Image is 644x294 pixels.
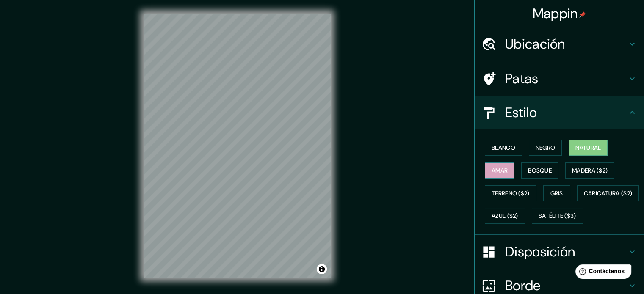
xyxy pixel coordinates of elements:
font: Bosque [528,167,552,174]
font: Amar [492,167,508,174]
button: Madera ($2) [565,162,614,179]
font: Negro [536,144,556,151]
font: Madera ($2) [572,167,608,174]
font: Gris [550,190,563,197]
button: Azul ($2) [485,208,525,224]
button: Amar [485,162,514,179]
iframe: Lanzador de widgets de ayuda [569,261,635,285]
font: Azul ($2) [492,212,518,220]
button: Activar o desactivar atribución [317,264,327,274]
font: Satélite ($3) [539,212,576,220]
font: Terreno ($2) [492,190,530,197]
div: Estilo [475,96,644,129]
button: Satélite ($3) [532,208,583,224]
img: pin-icon.png [579,11,586,18]
font: Blanco [492,144,515,151]
div: Ubicación [475,27,644,61]
font: Patas [505,70,539,88]
button: Natural [569,140,608,156]
font: Disposición [505,243,575,261]
font: Ubicación [505,35,565,53]
font: Estilo [505,104,537,121]
button: Bosque [521,162,558,179]
font: Mappin [533,5,578,22]
button: Caricatura ($2) [577,185,639,201]
button: Blanco [485,140,522,156]
div: Disposición [475,235,644,269]
button: Terreno ($2) [485,185,536,201]
div: Patas [475,62,644,96]
canvas: Mapa [144,14,331,278]
button: Negro [529,140,562,156]
font: Natural [575,144,601,151]
button: Gris [543,185,570,201]
font: Caricatura ($2) [584,190,633,197]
